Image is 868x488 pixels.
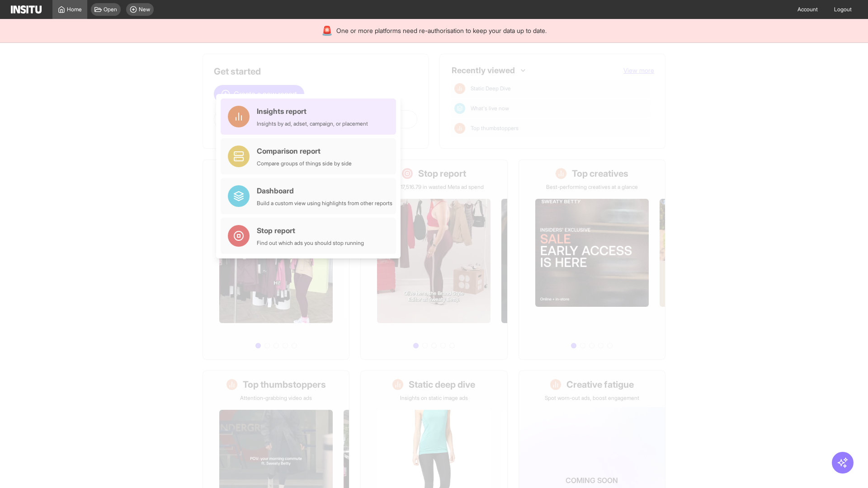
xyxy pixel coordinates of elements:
[257,239,364,247] div: Find out which ads you should stop running
[257,120,368,127] div: Insights by ad, adset, campaign, or placement
[11,5,42,14] img: Logo
[67,6,82,13] span: Home
[257,225,364,236] div: Stop report
[257,200,392,207] div: Build a custom view using highlights from other reports
[257,145,352,156] div: Comparison report
[257,160,352,167] div: Compare groups of things side by side
[336,26,547,35] span: One or more platforms need re-authorisation to keep your data up to date.
[321,24,333,37] div: 🚨
[104,6,117,13] span: Open
[257,185,392,196] div: Dashboard
[139,6,150,13] span: New
[257,106,368,117] div: Insights report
